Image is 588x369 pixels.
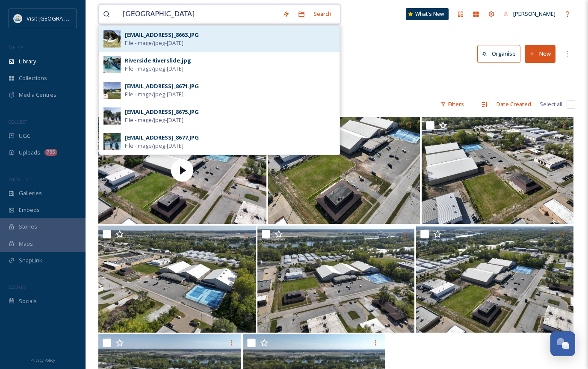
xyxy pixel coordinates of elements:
[309,6,336,22] div: Search
[19,189,42,197] span: Galleries
[268,117,420,224] img: ext_1733346428.088115_theluckyworkshop@gmail.com-QCTC.2024.IMAGE-69.jpg
[19,149,40,157] span: Uploads
[19,297,37,305] span: Socials
[98,117,266,224] img: thumbnail
[499,6,560,22] a: [PERSON_NAME]
[9,44,24,51] span: MEDIA
[30,354,55,365] a: Privacy Policy
[125,39,183,47] span: File - image/jpeg - [DATE]
[125,82,199,90] div: [EMAIL_ADDRESS]_8671.JPG
[257,226,415,333] img: ext_1733346427.408247_theluckyworkshop@gmail.com-QCTC.2024.IMAGE-71.jpg
[19,57,36,65] span: Library
[19,256,42,265] span: SnapLink
[19,206,40,214] span: Embeds
[19,132,30,140] span: UGC
[422,117,573,224] img: ext_1733346427.941612_theluckyworkshop@gmail.com-QCTC.2024.IMAGE-67.jpg
[103,107,121,125] img: 14eab89e-e9d5-478f-9fdd-1cae449dc617.jpg
[19,74,47,82] span: Collections
[9,284,26,290] span: SOCIALS
[27,14,93,22] span: Visit [GEOGRAPHIC_DATA]
[118,5,278,24] input: Search your library
[19,240,33,248] span: Maps
[125,142,183,150] span: File - image/jpeg - [DATE]
[125,65,183,73] span: File - image/jpeg - [DATE]
[19,223,37,231] span: Stories
[9,119,27,125] span: COLLECT
[103,30,121,48] img: cb952a22-83ed-47d7-941f-6bca95edf46f.jpg
[44,149,57,156] div: 735
[14,14,22,23] img: QCCVB_VISIT_vert_logo_4c_tagline_122019.svg
[19,91,56,99] span: Media Centres
[30,357,55,363] span: Privacy Policy
[513,10,555,18] span: [PERSON_NAME]
[416,226,573,333] img: ext_1733346427.278634_theluckyworkshop@gmail.com-QCTC.2024.IMAGE-65.jpg
[98,226,256,333] img: ext_1733346427.962697_theluckyworkshop@gmail.com-QCTC.2024.IMAGE-63.jpg
[436,96,468,113] div: Filters
[125,31,199,39] div: [EMAIL_ADDRESS]_8663.JPG
[125,116,183,124] span: File - image/jpeg - [DATE]
[525,45,555,62] button: New
[406,8,449,20] a: What's New
[98,100,112,108] span: 8 file s
[125,134,199,142] div: [EMAIL_ADDRESS]_8677.JPG
[103,56,121,73] img: 9f491d7a-6cd4-4f8b-a045-2dca997a5b6a.jpg
[125,108,199,116] div: [EMAIL_ADDRESS]_8675.JPG
[103,82,121,99] img: a31d5981-948b-410a-96bf-ca829df70be4.jpg
[9,176,28,182] span: WIDGETS
[477,45,520,62] button: Organise
[540,100,562,108] span: Select all
[103,133,121,150] img: 7189c53c-887a-4078-9b64-59b43db7edfc.jpg
[477,45,525,62] a: Organise
[550,331,575,356] button: Open Chat
[492,96,535,113] div: Date Created
[125,90,183,98] span: File - image/jpeg - [DATE]
[125,57,191,65] div: Riverside Riverslide.jpg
